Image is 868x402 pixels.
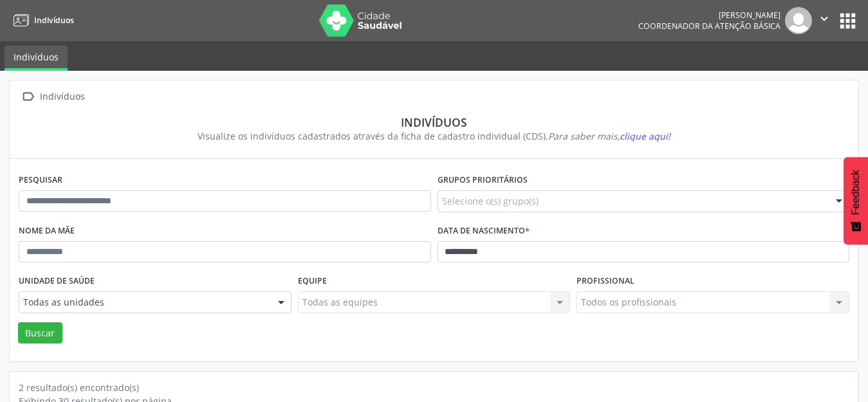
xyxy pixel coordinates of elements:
span: Selecione o(s) grupo(s) [442,194,539,208]
div: Visualize os indivíduos cadastrados através da ficha de cadastro individual (CDS). [28,129,840,143]
a: Indivíduos [5,46,68,71]
label: Unidade de saúde [19,271,95,291]
span: Coordenador da Atenção Básica [638,21,780,32]
label: Profissional [577,271,634,291]
button: Buscar [18,322,62,344]
span: clique aqui! [620,130,670,142]
div: Indivíduos [28,115,840,129]
label: Equipe [298,271,327,291]
a:  Indivíduos [19,87,87,106]
button: apps [836,10,859,32]
i: Para saber mais, [548,130,670,142]
label: Grupos prioritários [438,170,528,190]
button:  [812,7,836,34]
div: Indivíduos [37,87,87,106]
div: [PERSON_NAME] [638,10,780,21]
button: Feedback - Mostrar pesquisa [844,157,868,244]
label: Pesquisar [19,170,62,190]
i:  [817,12,831,26]
span: Indivíduos [34,15,74,26]
span: Todas as unidades [23,296,265,309]
span: Feedback [850,170,862,215]
label: Nome da mãe [19,221,75,241]
a: Indivíduos [9,10,74,31]
i:  [19,87,37,106]
img: img [785,7,812,34]
label: Data de nascimento [438,221,530,241]
div: 2 resultado(s) encontrado(s) [19,381,849,394]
